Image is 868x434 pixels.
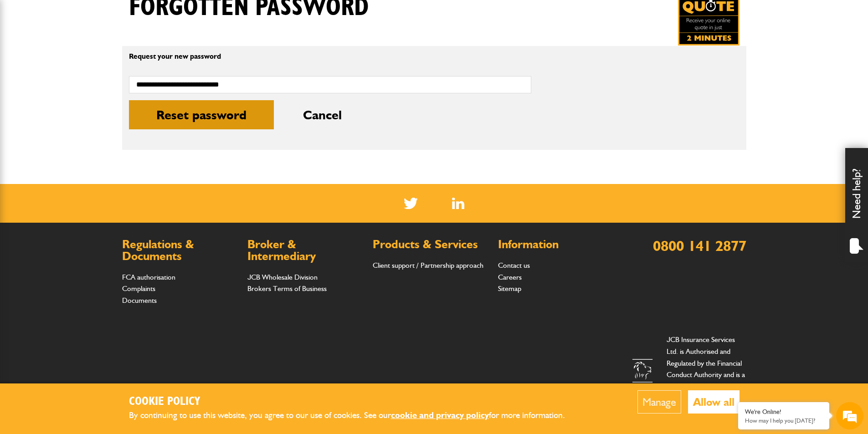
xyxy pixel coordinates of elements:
[129,408,580,423] p: By continuing to use this website, you agree to our use of cookies. See our for more information.
[667,334,746,415] p: JCB Insurance Services Ltd. is Authorised and Regulated by the Financial Conduct Authority and is...
[129,100,274,129] button: Reset password
[498,284,521,293] a: Sitemap
[129,53,531,60] p: Request your new password
[247,284,327,293] a: Brokers Terms of Business
[276,100,369,129] button: Cancel
[373,261,483,270] a: Client support / Partnership approach
[122,239,238,262] h2: Regulations & Documents
[688,390,740,414] button: Allow all
[391,410,489,420] a: cookie and privacy policy
[452,198,464,209] a: LinkedIn
[653,237,746,255] a: 0800 141 2877
[498,273,522,281] a: Careers
[122,273,175,281] a: FCA authorisation
[745,417,822,424] p: How may I help you today?
[247,239,364,262] h2: Broker & Intermediary
[452,198,464,209] img: Linked In
[637,390,681,414] button: Manage
[498,239,614,250] h2: Information
[404,198,418,209] img: Twitter
[745,408,822,416] div: We're Online!
[845,148,868,262] div: Need help?
[373,239,489,250] h2: Products & Services
[498,261,530,270] a: Contact us
[122,284,155,293] a: Complaints
[247,273,318,281] a: JCB Wholesale Division
[129,395,580,409] h2: Cookie Policy
[122,296,157,305] a: Documents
